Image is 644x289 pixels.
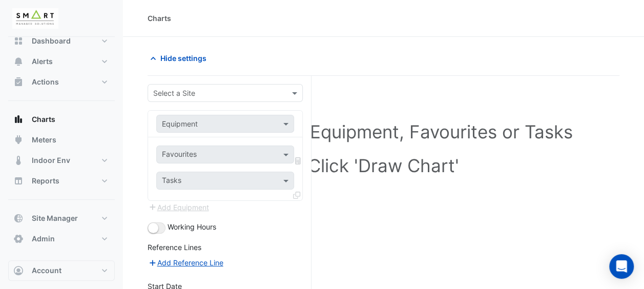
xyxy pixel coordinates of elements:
span: Choose Function [294,156,303,165]
app-icon: Admin [13,234,24,244]
app-icon: Reports [13,176,24,186]
button: Site Manager [8,208,115,229]
span: Admin [32,234,55,244]
app-icon: Meters [13,135,24,145]
span: Dashboard [32,36,71,46]
div: Open Intercom Messenger [609,254,634,279]
span: Reports [32,176,59,186]
button: Meters [8,130,115,150]
div: Tasks [160,175,181,188]
span: Actions [32,77,59,87]
label: Reference Lines [148,242,201,253]
app-icon: Site Manager [13,213,24,223]
div: Favourites [160,149,197,162]
span: Meters [32,135,56,145]
h1: Click 'Draw Chart' [170,155,597,176]
span: Clone Favourites and Tasks from this Equipment to other Equipment [293,191,300,199]
div: Charts [148,13,171,24]
button: Indoor Env [8,150,115,171]
app-icon: Dashboard [13,36,24,46]
app-icon: Alerts [13,56,24,67]
button: Dashboard [8,31,115,51]
span: Hide settings [160,53,206,64]
app-icon: Indoor Env [13,155,24,166]
button: Account [8,260,115,281]
span: Site Manager [32,213,78,223]
app-icon: Actions [13,77,24,87]
span: Indoor Env [32,155,70,166]
button: Add Reference Line [148,257,224,269]
button: Reports [8,171,115,191]
button: Charts [8,109,115,130]
img: Company Logo [12,8,58,29]
span: Account [32,265,61,276]
span: Charts [32,114,55,125]
app-icon: Charts [13,114,24,125]
button: Alerts [8,51,115,72]
button: Hide settings [148,49,213,67]
button: Actions [8,72,115,92]
h1: Select a Site, Equipment, Favourites or Tasks [170,121,597,142]
button: Admin [8,229,115,249]
span: Alerts [32,56,53,67]
span: Working Hours [168,222,216,231]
